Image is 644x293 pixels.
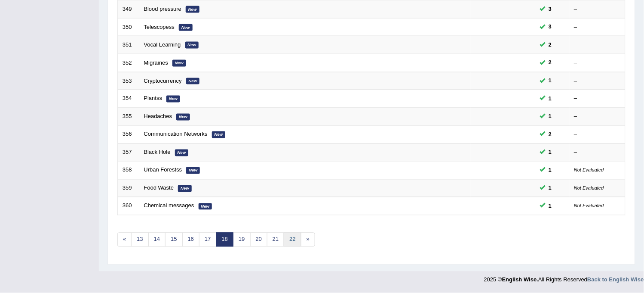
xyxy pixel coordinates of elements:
[574,149,621,157] div: –
[546,22,555,31] span: You can still take this question
[178,185,192,192] em: New
[118,54,139,72] td: 352
[118,162,139,180] td: 358
[144,95,163,102] a: Plantss
[165,233,182,247] a: 15
[546,94,555,103] span: You can still take this question
[502,277,538,283] strong: English Wise.
[546,76,555,85] span: You can still take this question
[574,5,621,13] div: –
[546,202,555,211] span: You can still take this question
[182,233,199,247] a: 16
[176,114,190,121] em: New
[546,130,555,139] span: You can still take this question
[546,166,555,175] span: You can still take this question
[574,41,621,49] div: –
[172,60,186,67] em: New
[144,24,175,30] a: Telescopess
[574,77,621,85] div: –
[179,24,193,31] em: New
[144,113,172,120] a: Headaches
[250,233,267,247] a: 20
[199,233,216,247] a: 17
[186,167,200,174] em: New
[284,233,301,247] a: 22
[199,203,212,210] em: New
[574,203,604,209] small: Not Evaluated
[144,185,174,191] a: Food Waste
[131,233,148,247] a: 13
[546,112,555,121] span: You can still take this question
[216,233,233,247] a: 18
[118,108,139,126] td: 355
[546,41,555,50] span: You can still take this question
[574,59,621,67] div: –
[175,150,189,156] em: New
[118,143,139,162] td: 357
[144,78,182,84] a: Cryptocurrency
[546,184,555,193] span: You can still take this question
[186,6,199,13] em: New
[144,203,194,209] a: Chemical messages
[144,149,171,156] a: Black Hole
[144,167,182,173] a: Urban Forestss
[118,72,139,90] td: 353
[546,58,555,67] span: You can still take this question
[574,23,621,31] div: –
[186,78,200,85] em: New
[118,90,139,108] td: 354
[118,197,139,215] td: 360
[574,95,621,103] div: –
[166,96,180,103] em: New
[144,59,168,66] a: Migraines
[118,126,139,144] td: 356
[144,131,208,137] a: Communication Networks
[484,271,644,284] div: 2025 © All Rights Reserved
[546,148,555,157] span: You can still take this question
[144,6,181,12] a: Blood pressure
[118,18,139,36] td: 350
[546,5,555,14] span: You can still take this question
[267,233,284,247] a: 21
[301,233,315,247] a: »
[118,179,139,197] td: 359
[574,186,604,191] small: Not Evaluated
[212,131,226,138] em: New
[574,168,604,173] small: Not Evaluated
[117,233,132,247] a: «
[185,42,199,49] em: New
[574,113,621,121] div: –
[144,41,181,48] a: Vocal Learning
[118,36,139,54] td: 351
[574,131,621,139] div: –
[148,233,166,247] a: 14
[233,233,250,247] a: 19
[588,277,644,283] a: Back to English Wise
[118,0,139,19] td: 349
